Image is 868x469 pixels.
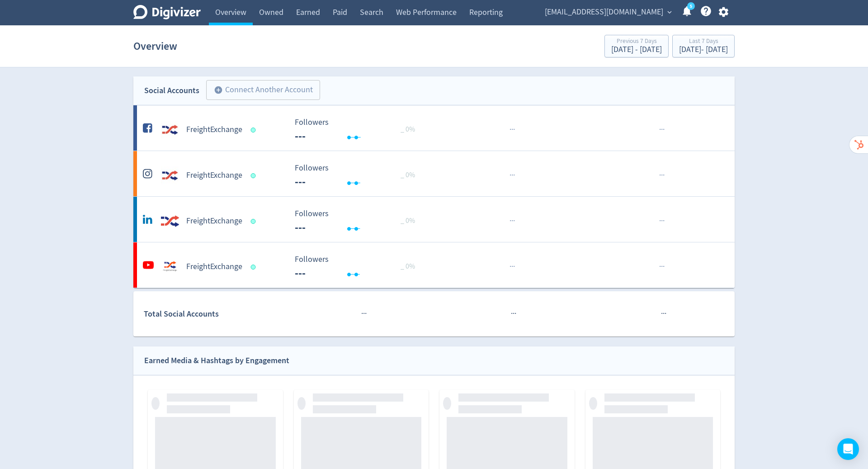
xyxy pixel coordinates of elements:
h1: Overview [133,32,177,61]
span: · [513,308,514,319]
div: Open Intercom Messenger [837,438,859,460]
span: · [513,261,515,272]
span: · [361,308,363,319]
span: Data last synced: 4 Sep 2025, 6:02am (AEST) [251,128,259,133]
span: · [665,308,666,319]
span: · [511,124,513,135]
img: FreightExchange undefined [161,212,179,230]
h5: FreightExchange [186,261,242,272]
img: FreightExchange undefined [161,258,179,276]
a: FreightExchange undefinedFreightExchange Followers --- Followers --- _ 0%······ [133,197,735,242]
h5: FreightExchange [186,124,242,135]
span: _ 0% [401,125,415,134]
span: · [509,215,511,227]
span: · [661,308,663,319]
svg: Followers --- [290,255,426,279]
span: · [513,124,515,135]
img: FreightExchange undefined [161,121,179,139]
span: · [511,170,513,181]
span: · [663,215,665,227]
button: [EMAIL_ADDRESS][DOMAIN_NAME] [542,5,674,19]
span: · [661,215,663,227]
span: [EMAIL_ADDRESS][DOMAIN_NAME] [545,5,663,19]
h5: FreightExchange [186,216,242,227]
span: Data last synced: 3 Sep 2025, 9:02pm (AEST) [251,219,259,224]
a: FreightExchange undefinedFreightExchange Followers --- Followers --- _ 0%······ [133,242,735,288]
span: · [659,124,661,135]
span: · [513,215,515,227]
a: FreightExchange undefinedFreightExchange Followers --- Followers --- _ 0%······ [133,105,735,151]
svg: Followers --- [290,209,426,233]
span: · [659,215,661,227]
a: 5 [687,2,695,10]
img: FreightExchange undefined [161,166,179,185]
svg: Followers --- [290,118,426,142]
span: · [509,170,511,181]
span: · [363,308,365,319]
a: Connect Another Account [199,81,320,100]
button: Previous 7 Days[DATE] - [DATE] [604,35,669,57]
span: Data last synced: 3 Sep 2025, 9:02pm (AEST) [251,173,259,178]
svg: Followers --- [290,164,426,188]
span: · [663,308,665,319]
span: _ 0% [401,262,415,271]
div: [DATE] - [DATE] [611,46,662,54]
h5: FreightExchange [186,170,242,181]
span: · [659,261,661,272]
span: · [514,308,516,319]
span: · [365,308,367,319]
span: Data last synced: 4 Sep 2025, 12:01pm (AEST) [251,265,259,270]
span: · [509,124,511,135]
span: · [663,170,665,181]
span: · [511,308,513,319]
button: Connect Another Account [206,80,320,100]
a: FreightExchange undefinedFreightExchange Followers --- Followers --- _ 0%······ [133,151,735,196]
div: [DATE] - [DATE] [679,46,728,54]
span: · [513,170,515,181]
div: Total Social Accounts [144,308,288,321]
span: · [661,170,663,181]
button: Last 7 Days[DATE]- [DATE] [672,35,735,57]
span: · [509,261,511,272]
span: · [659,170,661,181]
span: add_circle [214,85,223,95]
span: · [661,261,663,272]
span: · [661,124,663,135]
text: 5 [690,3,692,9]
span: _ 0% [401,216,415,225]
div: Previous 7 Days [611,38,662,46]
span: · [663,261,665,272]
div: Last 7 Days [679,38,728,46]
span: · [663,124,665,135]
span: · [511,215,513,227]
div: Earned Media & Hashtags by Engagement [144,354,289,367]
div: Social Accounts [144,84,199,97]
span: · [511,261,513,272]
span: expand_more [665,8,674,16]
span: _ 0% [401,171,415,180]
